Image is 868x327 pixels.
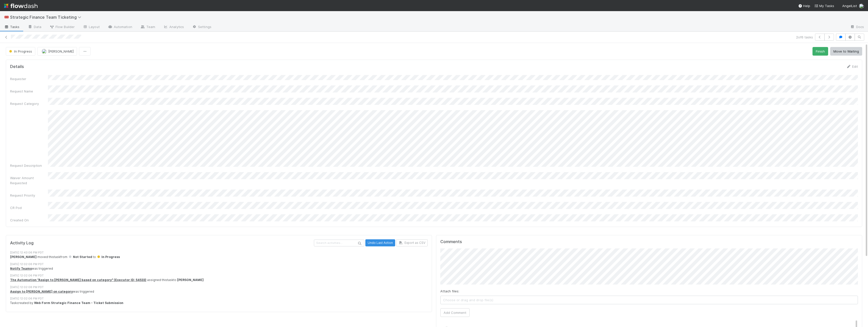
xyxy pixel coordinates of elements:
[10,290,73,293] a: Assign to [PERSON_NAME] on category
[314,240,364,246] input: Search activities...
[4,15,9,19] span: 🎟️
[10,285,428,289] div: [DATE] 12:02:06 PM PDT
[10,101,48,106] div: Request Category
[10,267,32,270] a: Notify Teams
[10,255,37,259] strong: [PERSON_NAME]
[798,3,810,8] div: Help
[48,49,74,53] span: [PERSON_NAME]
[10,278,428,282] div: assigned this task to
[10,89,48,94] div: Request Name
[159,23,188,31] a: Analytics
[10,250,428,255] div: [DATE] 12:43:06 PM PDT
[10,266,428,271] div: was triggered
[10,255,428,259] div: moved this task from to
[10,301,428,305] div: Task created by
[846,23,868,31] a: Docs
[10,205,48,210] div: CR Pod
[365,239,395,246] button: Undo Last Action
[10,262,428,266] div: [DATE] 12:02:06 PM PDT
[440,289,459,294] label: Attach files:
[830,47,862,56] button: Move to Waiting
[440,239,858,244] h5: Comments
[45,23,79,31] a: Flow Builder
[812,47,828,56] button: Finish
[4,24,20,29] span: Tasks
[10,193,48,198] div: Request Priority
[42,49,47,54] img: avatar_aa4fbed5-f21b-48f3-8bdd-57047a9d59de.png
[10,175,48,185] div: Waiver Amount Requested
[68,255,92,259] span: Not Started
[10,273,428,278] div: [DATE] 12:02:06 PM PDT
[796,35,813,40] span: 2 of 6 tasks
[6,47,35,56] button: In Progress
[24,23,45,31] a: Data
[10,163,48,168] div: Request Description
[188,23,215,31] a: Settings
[10,289,428,294] div: was triggered
[49,24,75,29] span: Flow Builder
[10,15,84,20] span: Strategic Finance Team Ticketing
[8,49,32,53] span: In Progress
[79,23,104,31] a: Layout
[814,3,834,8] a: My Tasks
[10,76,48,81] div: Requester
[97,255,120,259] span: In Progress
[859,4,864,9] img: avatar_aa4fbed5-f21b-48f3-8bdd-57047a9d59de.png
[846,64,858,68] a: Edit
[104,23,136,31] a: Automation
[441,296,858,304] span: Choose or drag and drop file(s)
[37,47,77,56] button: [PERSON_NAME]
[396,239,428,246] button: Export as CSV
[10,64,24,69] h5: Details
[4,2,38,10] img: logo-inverted-e16ddd16eac7371096b0.svg
[10,241,313,246] h5: Activity Log
[10,218,48,223] div: Created On
[10,296,428,301] div: [DATE] 12:02:06 PM PDT
[814,4,834,8] span: My Tasks
[136,23,159,31] a: Team
[10,278,146,282] a: The Automation "Assign to [PERSON_NAME] based on category" (Executor ID: 54533)
[842,4,857,8] span: AngelList
[440,308,470,317] button: Add Comment
[34,301,123,305] strong: Web Form Strategic Finance Team - Ticket Submission
[177,278,204,282] strong: [PERSON_NAME]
